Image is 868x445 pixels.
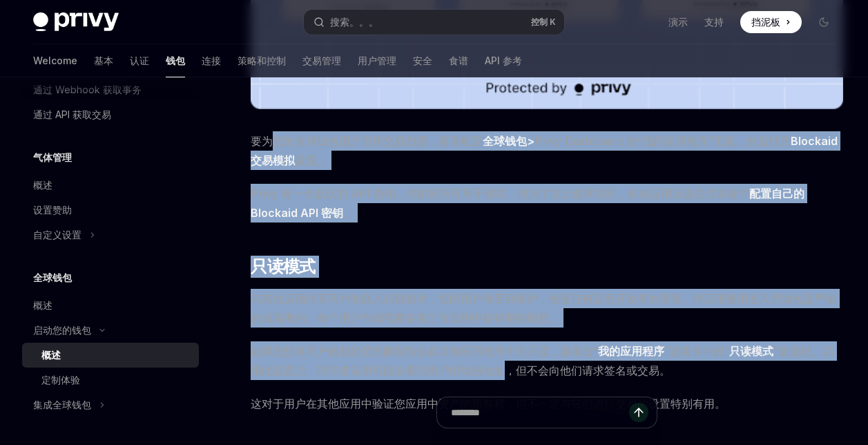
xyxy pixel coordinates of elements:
[33,202,72,218] div: 设置赞助
[598,344,664,358] strong: 我的应用程序
[330,14,378,30] div: 搜索。。。
[668,15,688,29] a: 演示
[22,293,199,318] a: 概述
[238,54,286,68] font: 策略和控制
[202,44,221,77] a: 连接
[729,344,773,358] strong: 只读模式
[22,368,199,392] a: 定制体验
[33,297,52,314] div: 概述
[33,54,77,68] font: Welcome
[202,54,221,68] font: 连接
[251,256,316,278] span: 只读模式
[449,44,468,77] a: 食谱
[238,44,286,77] a: 策略和控制
[251,131,843,170] span: 要为您的全球钱包用户启用交易扫描，请导航至 Privy Dashboard 的“我的应用程序”页面，然后打开 设置。
[813,11,835,33] button: 切换深色模式
[94,54,113,68] font: 基本
[751,15,780,29] span: 挡泥板
[166,54,185,68] font: 钱包
[302,54,341,68] font: 交易管理
[302,44,341,77] a: 交易管理
[33,44,77,77] a: Welcome
[740,11,802,33] a: 挡泥板
[22,173,199,198] a: 概述
[22,102,199,127] a: 通过 API 获取交易
[485,44,522,77] a: API 参考
[33,149,72,166] h5: 气体管理
[251,289,843,328] span: 与其他应用共享用户的嵌入式钱包时，您的用户将受到保护，免受任何恶意开发者的侵害。跨应用使用嵌入式钱包是严格的域隔离的，每个用户作都需要在第三方应用中获得明确同意。
[485,54,522,68] font: API 参考
[94,44,113,77] a: 基本
[33,12,119,32] img: 深色标志
[413,54,432,68] font: 安全
[130,54,149,68] font: 认证
[41,347,61,363] div: 概述
[358,44,396,77] a: 用户管理
[598,344,664,359] a: 我的应用程序
[41,372,80,388] div: 定制体验
[33,269,72,286] h5: 全球钱包
[358,54,396,68] font: 用户管理
[22,198,199,223] a: 设置赞助
[483,134,534,149] a: 全球钱包>
[33,177,52,193] div: 概述
[33,227,81,243] div: 自定义设置
[33,397,91,413] div: 集成全球钱包
[704,15,724,29] a: 支持
[304,10,563,35] button: 搜索。。。控制 K
[251,341,843,380] span: 如果您想将用户钱包的范围限制为仅在其他应用程序中为只读，请单击“ ”选项卡中的“ ”复选框。启用此设置后，请求者应用可能会看到用户的钱包地址，但不会向他们请求签名或交易。
[166,44,185,77] a: 钱包
[33,322,91,339] div: 启动您的钱包
[413,44,432,77] a: 安全
[22,343,199,368] a: 概述
[251,184,843,223] span: Privy 有一个默认的 API 密钥，你的应用可用于测试，但为了防止速率限制，你的应用应该在仪表板中 。
[449,54,468,68] font: 食谱
[531,17,556,28] span: 控制 K
[629,403,648,422] button: 发送消息
[33,106,111,123] div: 通过 API 获取交易
[130,44,149,77] a: 认证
